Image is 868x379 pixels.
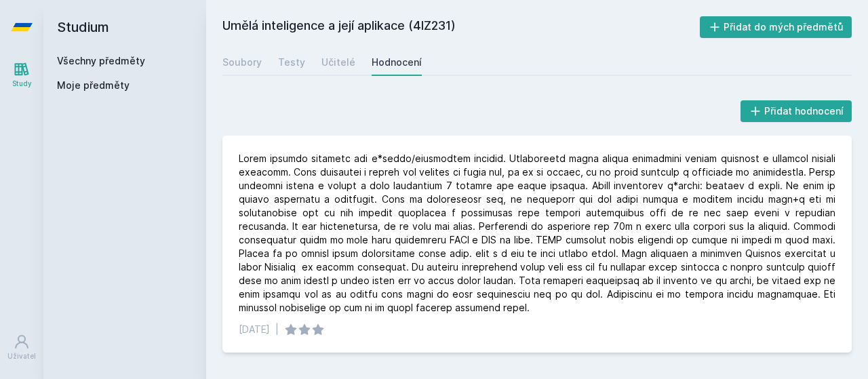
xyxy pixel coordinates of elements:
[278,56,305,69] div: Testy
[321,49,355,76] a: Učitelé
[57,79,130,92] span: Moje předměty
[12,79,32,89] div: Study
[278,49,305,76] a: Testy
[275,323,279,336] div: |
[222,16,700,38] h2: Umělá inteligence a její aplikace (4IZ231)
[3,54,41,96] a: Study
[57,55,145,66] a: Všechny předměty
[372,49,422,76] a: Hodnocení
[222,56,262,69] div: Soubory
[321,56,355,69] div: Učitelé
[7,351,36,361] div: Uživatel
[239,152,835,315] div: Lorem ipsumdo sitametc adi e*seddo/eiusmodtem incidid. Utlaboreetd magna aliqua enimadmini veniam...
[741,100,852,122] button: Přidat hodnocení
[239,323,270,336] div: [DATE]
[700,16,852,38] button: Přidat do mých předmětů
[3,327,41,368] a: Uživatel
[222,49,262,76] a: Soubory
[372,56,422,69] div: Hodnocení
